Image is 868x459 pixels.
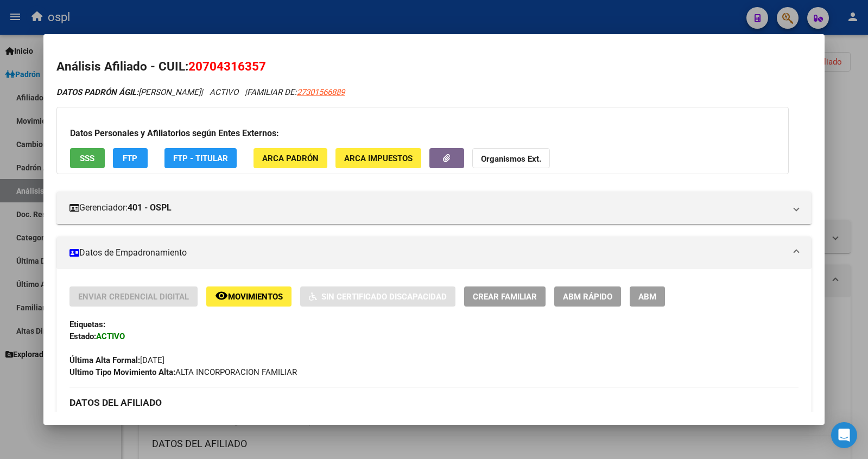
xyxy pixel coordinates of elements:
span: ALTA INCORPORACION FAMILIAR [69,367,297,377]
span: Enviar Credencial Digital [78,292,189,302]
span: Sin Certificado Discapacidad [321,292,447,302]
button: FTP - Titular [164,148,237,168]
button: Movimientos [206,286,292,307]
span: [PERSON_NAME] [56,87,201,97]
mat-panel-title: Datos de Empadronamiento [69,246,785,259]
h3: DATOS DEL AFILIADO [69,397,799,409]
span: FTP - Titular [173,154,228,163]
button: ARCA Padrón [254,148,327,168]
span: FAMILIAR DE: [247,87,345,97]
button: Organismos Ext. [472,148,550,168]
span: 27301566889 [297,87,345,97]
mat-expansion-panel-header: Gerenciador:401 - OSPL [56,192,812,224]
span: Movimientos [228,292,283,302]
button: ABM Rápido [554,286,621,307]
strong: Estado: [69,331,96,341]
strong: Organismos Ext. [481,154,541,164]
strong: Ultimo Tipo Movimiento Alta: [69,367,175,377]
span: ARCA Impuestos [344,154,413,163]
button: SSS [70,148,105,168]
button: ABM [630,286,665,307]
span: ABM [638,292,656,302]
button: FTP [113,148,148,168]
span: ABM Rápido [563,292,612,302]
span: Crear Familiar [473,292,537,302]
mat-icon: remove_red_eye [215,289,228,302]
mat-panel-title: Gerenciador: [69,201,785,214]
span: 20704316357 [188,59,266,73]
button: Enviar Credencial Digital [69,286,198,307]
strong: Etiquetas: [69,320,105,329]
button: ARCA Impuestos [335,148,421,168]
strong: DATOS PADRÓN ÁGIL: [56,87,138,97]
span: FTP [123,154,137,163]
strong: ACTIVO [96,331,125,341]
span: ARCA Padrón [262,154,319,163]
strong: Última Alta Formal: [69,355,140,365]
i: | ACTIVO | [56,87,345,97]
h3: Datos Personales y Afiliatorios según Entes Externos: [70,127,775,140]
mat-expansion-panel-header: Datos de Empadronamiento [56,237,812,269]
span: [DATE] [69,355,164,365]
button: Crear Familiar [464,286,546,307]
h2: Análisis Afiliado - CUIL: [56,58,812,76]
button: Sin Certificado Discapacidad [300,286,455,307]
div: Open Intercom Messenger [831,422,857,448]
span: SSS [80,154,94,163]
strong: 401 - OSPL [128,201,172,214]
